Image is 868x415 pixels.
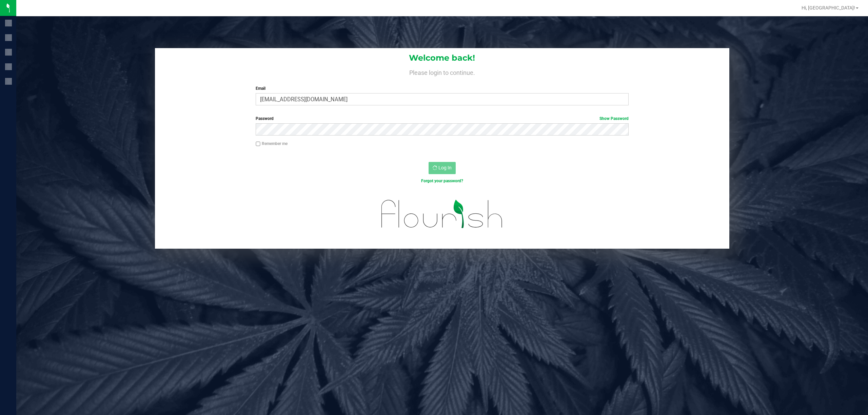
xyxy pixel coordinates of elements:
span: Log In [438,165,452,170]
a: Forgot your password? [421,179,463,183]
label: Email [256,85,629,91]
span: Hi, [GEOGRAPHIC_DATA]! [802,5,855,11]
h1: Welcome back! [155,54,730,62]
span: Password [256,116,274,121]
button: Log In [429,162,456,174]
img: flourish_logo.svg [370,191,514,237]
label: Remember me [256,141,288,147]
h4: Please login to continue. [155,68,730,76]
a: Show Password [599,116,629,121]
input: Remember me [256,142,260,146]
